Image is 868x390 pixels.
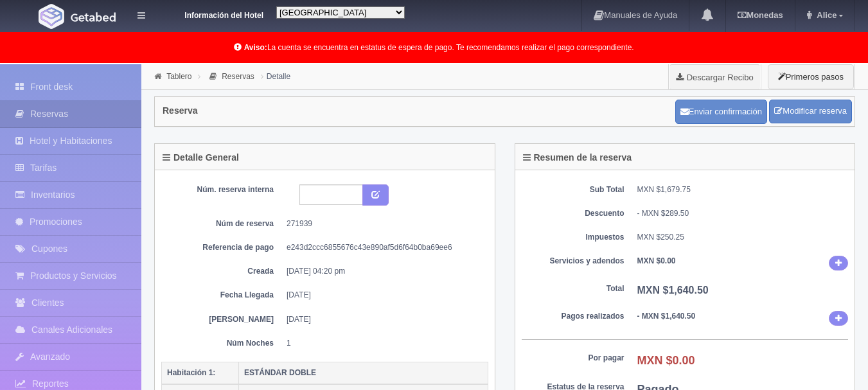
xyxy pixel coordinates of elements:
[287,218,479,229] dd: 271939
[637,184,849,195] dd: MXN $1,679.75
[637,312,696,321] b: - MXN $1,640.50
[769,100,852,123] a: Modificar reserva
[675,100,767,124] button: Enviar confirmación
[522,256,624,267] dt: Servicios y adendos
[637,285,709,296] b: MXN $1,640.50
[171,290,274,301] dt: Fecha Llegada
[167,368,215,377] b: Habitación 1:
[239,362,488,384] th: ESTÁNDAR DOBLE
[637,232,849,243] dd: MXN $250.25
[287,242,479,253] dd: e243d2ccc6855676c43e890af5d6f64b0ba69ee6
[287,314,479,325] dd: [DATE]
[522,208,624,219] dt: Descuento
[163,106,198,116] h4: Reserva
[71,12,116,22] img: Getabed
[163,153,239,163] h4: Detalle General
[738,10,783,20] b: Monedas
[637,208,849,219] div: - MXN $289.50
[222,72,254,81] a: Reservas
[522,184,624,195] dt: Sub Total
[171,218,274,229] dt: Núm de reserva
[522,311,624,322] dt: Pagos realizados
[522,283,624,294] dt: Total
[813,10,837,20] span: Alice
[258,70,294,82] li: Detalle
[287,266,479,277] dd: [DATE] 04:20 pm
[171,184,274,195] dt: Núm. reserva interna
[287,290,479,301] dd: [DATE]
[244,43,267,52] b: Aviso:
[637,256,676,265] b: MXN $0.00
[171,266,274,277] dt: Creada
[768,64,854,89] button: Primeros pasos
[39,4,64,29] img: Getabed
[287,338,479,349] dd: 1
[171,338,274,349] dt: Núm Noches
[637,354,695,367] b: MXN $0.00
[161,6,263,21] dt: Información del Hotel
[669,64,761,90] a: Descargar Recibo
[171,242,274,253] dt: Referencia de pago
[523,153,632,163] h4: Resumen de la reserva
[171,314,274,325] dt: [PERSON_NAME]
[166,72,191,81] a: Tablero
[522,232,624,243] dt: Impuestos
[522,353,624,364] dt: Por pagar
